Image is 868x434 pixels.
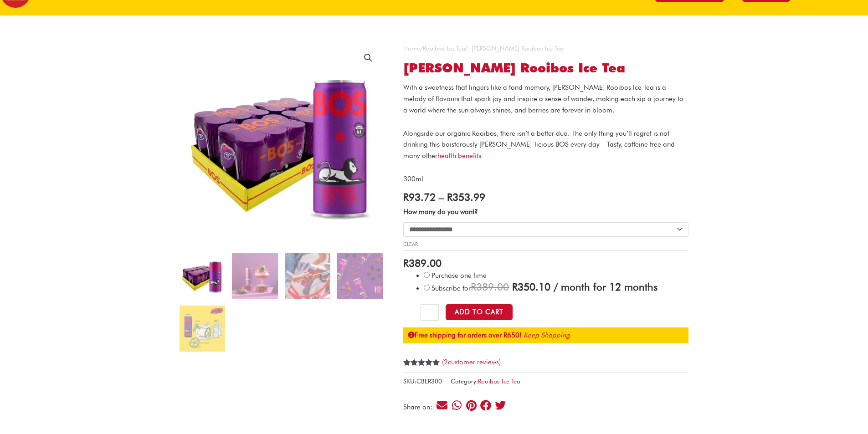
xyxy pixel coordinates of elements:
span: Purchase one time [431,271,487,280]
p: 300ml [403,174,688,185]
div: Share on twitter [494,399,507,411]
bdi: 93.72 [403,191,436,203]
span: – [439,191,444,203]
a: health benefits [437,152,481,160]
span: Subscribe for [431,284,657,292]
bdi: 353.99 [447,191,485,203]
a: View full-screen image gallery [360,50,376,66]
strong: Free shipping for orders over R650! [408,331,522,339]
span: R [512,281,518,293]
span: Category: [451,376,520,387]
p: Alongside our organic Rooibos, there isn’t a better duo. The only thing you’ll regret is not drin... [403,128,688,162]
img: BERRY-2 (1) [285,253,330,299]
span: 2 [403,359,407,376]
span: R [403,257,409,269]
nav: Breadcrumb [403,43,688,54]
span: R [471,281,476,293]
span: 2 [444,358,448,366]
span: 389.00 [471,281,509,293]
h1: [PERSON_NAME] Rooibos Ice Tea [403,61,688,76]
a: (2customer reviews) [442,358,501,366]
a: Keep Shopping [524,331,570,339]
div: Share on facebook [480,399,492,411]
span: R [403,191,409,203]
span: / month for 12 months [554,281,657,293]
img: berry [232,253,277,299]
label: How many do you want? [403,208,478,216]
img: Berry Rooibos Ice Tea [180,253,225,299]
input: Product quantity [421,304,438,321]
div: Share on pinterest [465,399,478,411]
span: 350.10 [512,281,550,293]
img: Berry Rooibos Ice Tea - Image 4 [337,253,383,299]
img: Berry Rooibos Ice Tea - Image 5 [180,306,225,351]
input: Subscribe for / month for 12 months [424,285,430,291]
div: Share on: [403,404,436,411]
div: Share on email [436,399,448,411]
a: Home [403,45,420,52]
span: SKU: [403,376,442,387]
a: Clear options [403,241,418,247]
p: With a sweetness that lingers like a fond memory, [PERSON_NAME] Rooibos Ice Tea is a melody of fl... [403,82,688,116]
span: Rated out of 5 based on customer ratings [403,359,440,397]
button: Add to Cart [446,304,513,320]
a: Rooibos Ice Tea [423,45,465,52]
span: R [447,191,452,203]
a: Rooibos Ice Tea [478,378,520,385]
span: CBER300 [416,378,442,385]
input: Purchase one time [424,272,430,278]
bdi: 389.00 [403,257,442,269]
div: Share on whatsapp [451,399,463,411]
